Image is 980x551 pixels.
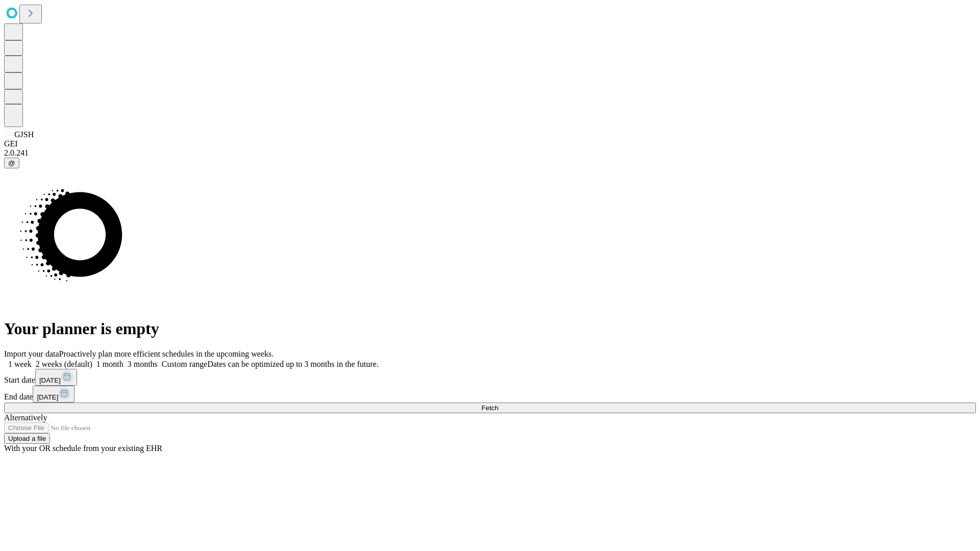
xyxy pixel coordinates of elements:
span: With your OR schedule from your existing EHR [4,444,162,453]
div: Start date [4,369,976,386]
button: @ [4,158,19,168]
span: Import your data [4,349,59,358]
span: [DATE] [39,377,61,384]
span: @ [8,159,15,167]
div: GEI [4,139,976,148]
span: 1 week [8,360,32,368]
button: Upload a file [4,433,50,444]
span: 1 month [96,360,124,368]
span: [DATE] [37,393,58,401]
span: 2 weeks (default) [36,360,92,368]
span: Alternatively [4,413,47,422]
button: Fetch [4,403,976,413]
span: Proactively plan more efficient schedules in the upcoming weeks. [59,349,274,358]
span: Custom range [162,360,207,368]
button: [DATE] [35,369,77,386]
span: Dates can be optimized up to 3 months in the future. [207,360,378,368]
span: 3 months [128,360,158,368]
span: GJSH [14,130,34,139]
h1: Your planner is empty [4,319,976,338]
div: End date [4,386,976,403]
div: 2.0.241 [4,148,976,158]
button: [DATE] [33,386,75,403]
span: Fetch [481,404,498,412]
